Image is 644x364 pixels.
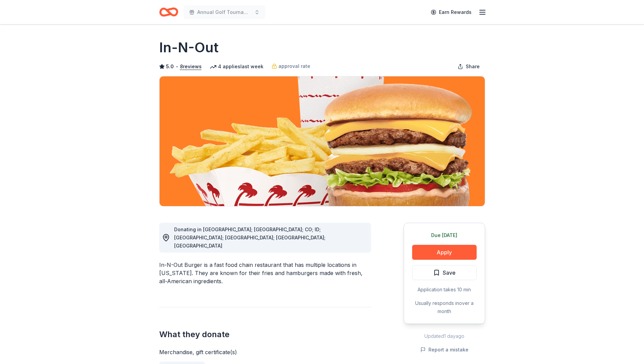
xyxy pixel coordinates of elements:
span: 5.0 [166,62,174,71]
button: Annual Golf Tournament Fundraiser [184,5,265,19]
button: Share [452,60,485,73]
span: • [176,64,178,69]
span: Annual Golf Tournament Fundraiser [197,8,252,16]
button: Apply [412,245,477,260]
div: 4 applies last week [210,62,263,71]
a: Earn Rewards [427,6,476,18]
div: Application takes 10 min [412,286,477,294]
div: Due [DATE] [412,231,477,239]
div: In-N-Out Burger is a fast food chain restaurant that has multiple locations in [US_STATE]. They a... [159,261,371,285]
a: approval rate [272,62,310,70]
span: Donating in [GEOGRAPHIC_DATA]; [GEOGRAPHIC_DATA]; CO; ID; [GEOGRAPHIC_DATA]; [GEOGRAPHIC_DATA]; [... [174,226,326,249]
button: Report a mistake [420,346,468,354]
span: Save [443,268,456,277]
span: approval rate [278,62,310,70]
button: 8reviews [180,62,202,71]
img: Image for In-N-Out [160,76,485,206]
div: Updated 1 day ago [404,332,485,340]
h2: What they donate [159,329,371,340]
a: Home [159,4,178,20]
span: Share [466,62,480,71]
div: Usually responds in over a month [412,299,477,315]
div: Merchandise, gift certificate(s) [159,348,371,356]
button: Save [412,265,477,280]
h1: In-N-Out [159,38,219,57]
